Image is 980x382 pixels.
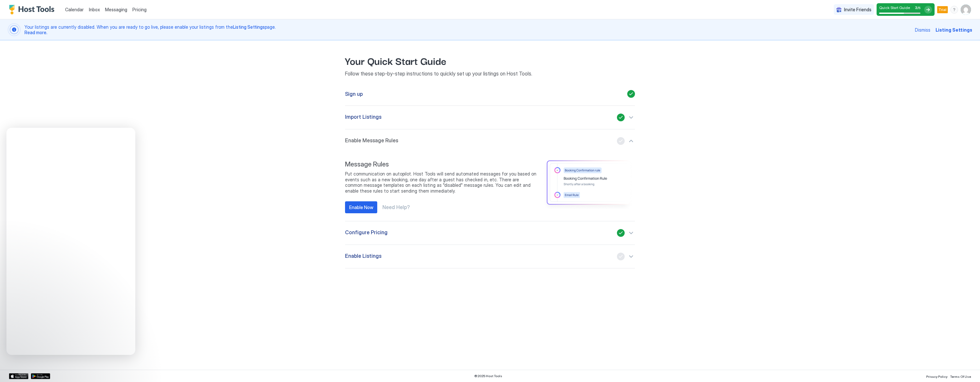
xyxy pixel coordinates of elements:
[233,24,265,30] a: Listing Settings
[345,70,635,77] span: Follow these step-by-step instructions to quickly set up your listings on Host Tools.
[105,7,127,12] span: Messaging
[926,373,947,379] a: Privacy Policy
[918,6,920,10] span: / 5
[345,129,635,153] button: Enable Message Rules
[89,6,100,13] a: Inbox
[105,6,127,13] a: Messaging
[938,7,946,13] span: Trial
[345,114,381,121] span: Import Listings
[345,160,537,168] span: Message Rules
[345,53,635,68] span: Your Quick Start Guide
[6,360,22,376] iframe: Intercom live chat
[345,171,537,194] span: Put communication on autopilot. Host Tools will send automated messages for you based on events s...
[950,6,958,14] div: menu
[879,5,910,10] span: Quick Start Guide
[382,204,410,211] a: Need Help?
[474,374,502,378] span: © 2025 Host Tools
[24,24,911,35] span: Your listings are currently disabled. When you are ready to go live, please enable your listings ...
[542,160,635,209] div: image
[950,373,971,379] a: Terms Of Use
[926,375,947,378] span: Privacy Policy
[65,7,84,12] span: Calendar
[345,245,635,268] button: Enable Listings
[65,6,84,13] a: Calendar
[961,5,971,15] div: User profile
[345,229,388,237] span: Configure Pricing
[345,221,635,245] button: Configure Pricing
[24,30,47,35] a: Read more.
[915,26,930,33] div: Dismiss
[9,373,28,379] a: App Store
[345,137,398,145] span: Enable Message Rules
[132,7,147,13] span: Pricing
[345,201,377,213] button: Enable Now
[345,91,363,97] span: Sign up
[345,253,381,260] span: Enable Listings
[9,5,57,15] a: Host Tools Logo
[89,7,100,12] span: Inbox
[345,106,635,129] button: Import Listings
[349,204,373,211] div: Enable Now
[936,26,972,33] div: Listing Settings
[31,373,50,379] a: Google Play Store
[345,153,635,221] section: Enable Message Rules
[915,5,918,10] span: 3
[950,375,971,378] span: Terms Of Use
[844,7,871,13] span: Invite Friends
[6,128,135,355] iframe: Intercom live chat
